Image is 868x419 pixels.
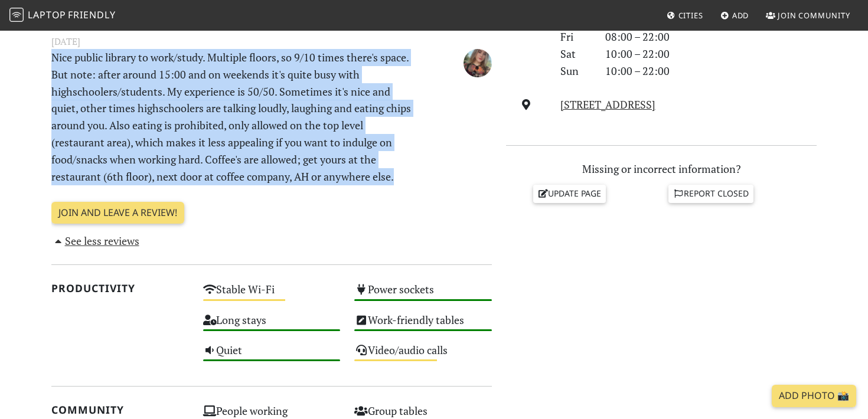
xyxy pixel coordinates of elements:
[560,97,655,112] a: [STREET_ADDRESS]
[716,5,754,26] a: Add
[533,185,606,202] a: Update page
[196,310,348,341] div: Long stays
[598,28,824,45] div: 08:00 – 22:00
[464,54,492,68] span: Julia Schilder
[598,45,824,63] div: 10:00 – 22:00
[506,161,817,178] p: Missing or incorrect information?
[51,234,139,248] a: See less reviews
[662,5,708,26] a: Cities
[732,10,749,21] span: Add
[51,404,189,416] h2: Community
[9,5,116,26] a: LaptopFriendly LaptopFriendly
[553,45,598,63] div: Sat
[9,8,24,22] img: LaptopFriendly
[464,49,492,77] img: 5667-julia.jpg
[347,280,499,310] div: Power sockets
[668,185,753,202] a: Report closed
[28,8,66,21] span: Laptop
[196,341,348,371] div: Quiet
[598,63,824,80] div: 10:00 – 22:00
[196,280,348,310] div: Stable Wi-Fi
[51,202,184,224] a: Join and leave a review!
[772,385,856,407] a: Add Photo 📸
[347,310,499,341] div: Work-friendly tables
[778,10,850,21] span: Join Community
[44,49,423,185] p: Nice public library to work/study. Multiple floors, so 9/10 times there's space. But note: after ...
[347,341,499,371] div: Video/audio calls
[68,8,115,21] span: Friendly
[761,5,855,26] a: Join Community
[51,282,189,294] h2: Productivity
[553,28,598,45] div: Fri
[44,34,499,49] small: [DATE]
[553,63,598,80] div: Sun
[678,10,703,21] span: Cities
